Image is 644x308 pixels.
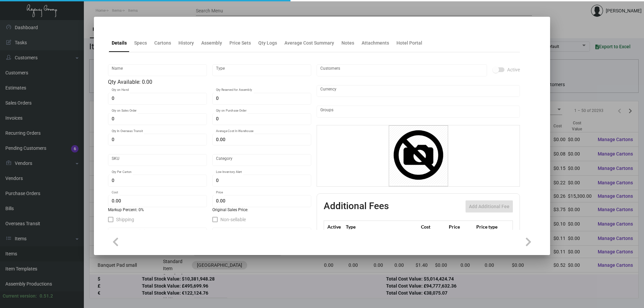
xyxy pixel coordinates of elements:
[507,66,520,74] span: Active
[320,109,517,114] input: Add new..
[229,40,251,47] div: Price Sets
[258,40,277,47] div: Qty Logs
[154,40,171,47] div: Cartons
[344,221,419,233] th: Type
[419,221,447,233] th: Cost
[3,293,37,300] div: Current version:
[324,221,344,233] th: Active
[178,40,194,47] div: History
[284,40,334,47] div: Average Cost Summary
[324,200,389,212] h2: Additional Fees
[201,40,222,47] div: Assembly
[341,40,354,47] div: Notes
[447,221,475,233] th: Price
[108,78,311,86] div: Qty Available: 0.00
[134,40,147,47] div: Specs
[396,40,422,47] div: Hotel Portal
[40,293,53,300] div: 0.51.2
[320,68,484,73] input: Add new..
[469,204,509,209] span: Add Additional Fee
[466,200,513,212] button: Add Additional Fee
[116,215,134,224] span: Shipping
[362,40,389,47] div: Attachments
[112,40,127,47] div: Details
[220,215,246,224] span: Non-sellable
[475,221,505,233] th: Price type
